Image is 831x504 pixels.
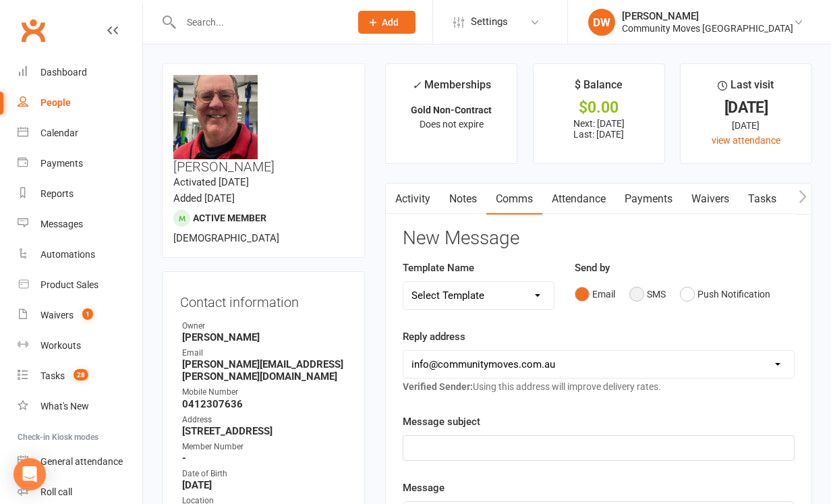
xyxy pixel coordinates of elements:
[182,398,347,410] strong: 0412307636
[18,270,142,300] a: Product Sales
[403,260,474,276] label: Template Name
[182,331,347,343] strong: [PERSON_NAME]
[40,340,81,351] div: Workouts
[182,452,347,464] strong: -
[74,369,88,381] span: 28
[411,105,492,115] strong: Gold Non-Contract
[18,88,142,118] a: People
[386,184,440,215] a: Activity
[18,209,142,240] a: Messages
[718,76,774,101] div: Last visit
[182,441,347,453] div: Member Number
[18,447,142,477] a: General attendance kiosk mode
[40,486,72,497] div: Roll call
[40,158,83,169] div: Payments
[546,101,652,115] div: $0.00
[693,118,799,133] div: [DATE]
[40,128,78,138] div: Calendar
[40,279,98,290] div: Product Sales
[40,456,123,467] div: General attendance
[682,184,739,215] a: Waivers
[546,118,652,140] p: Next: [DATE] Last: [DATE]
[180,289,347,310] h3: Contact information
[173,176,249,188] time: Activated [DATE]
[193,213,266,223] span: Active member
[629,281,666,307] button: SMS
[173,75,258,159] img: image1721858445.png
[182,386,347,399] div: Mobile Number
[486,184,542,215] a: Comms
[18,331,142,361] a: Workouts
[173,232,279,244] span: [DEMOGRAPHIC_DATA]
[182,479,347,491] strong: [DATE]
[18,361,142,391] a: Tasks 28
[173,192,235,204] time: Added [DATE]
[18,118,142,148] a: Calendar
[18,148,142,179] a: Payments
[588,9,615,36] div: DW
[177,13,341,32] input: Search...
[40,67,87,78] div: Dashboard
[40,188,74,199] div: Reports
[403,414,480,430] label: Message subject
[403,329,465,345] label: Reply address
[712,135,780,146] a: view attendance
[403,228,795,249] h3: New Message
[575,281,615,307] button: Email
[471,7,508,37] span: Settings
[575,76,623,101] div: $ Balance
[182,425,347,437] strong: [STREET_ADDRESS]
[182,468,347,480] div: Date of Birth
[18,179,142,209] a: Reports
[18,57,142,88] a: Dashboard
[182,358,347,383] strong: [PERSON_NAME][EMAIL_ADDRESS][PERSON_NAME][DOMAIN_NAME]
[40,219,83,229] div: Messages
[16,13,50,47] a: Clubworx
[182,414,347,426] div: Address
[615,184,682,215] a: Payments
[40,97,71,108] div: People
[40,401,89,412] div: What's New
[739,184,786,215] a: Tasks
[622,10,793,22] div: [PERSON_NAME]
[358,11,415,34] button: Add
[440,184,486,215] a: Notes
[542,184,615,215] a: Attendance
[412,79,421,92] i: ✓
[622,22,793,34] div: Community Moves [GEOGRAPHIC_DATA]
[575,260,610,276] label: Send by
[18,240,142,270] a: Automations
[40,249,95,260] div: Automations
[412,76,491,101] div: Memberships
[173,75,353,174] h3: [PERSON_NAME]
[680,281,770,307] button: Push Notification
[18,391,142,422] a: What's New
[13,458,46,491] div: Open Intercom Messenger
[420,119,484,130] span: Does not expire
[40,370,65,381] div: Tasks
[403,381,473,392] strong: Verified Sender:
[693,101,799,115] div: [DATE]
[82,308,93,320] span: 1
[182,320,347,333] div: Owner
[403,381,661,392] span: Using this address will improve delivery rates.
[40,310,74,320] div: Waivers
[182,347,347,360] div: Email
[382,17,399,28] span: Add
[18,300,142,331] a: Waivers 1
[403,480,445,496] label: Message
